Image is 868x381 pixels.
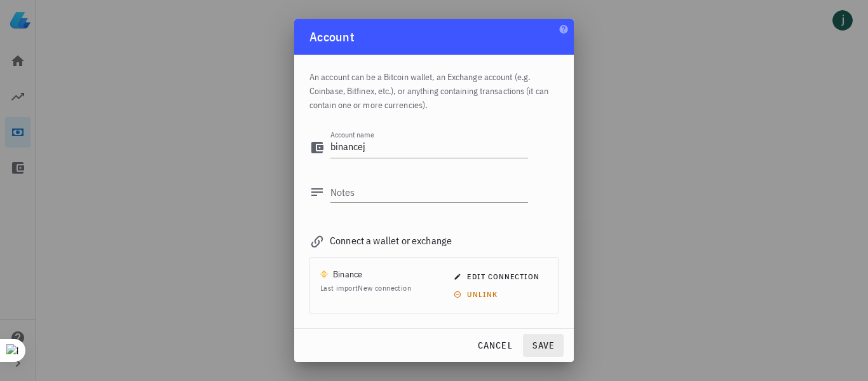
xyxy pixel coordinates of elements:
[456,289,498,299] span: unlink
[330,130,374,139] label: Account name
[320,283,411,293] span: Last import
[358,283,411,293] span: New connection
[309,55,559,120] div: An account can be a Bitcoin wallet, an Exchange account (e.g. Coinbase, Bitfinex, etc.), or anyth...
[333,268,363,281] div: Binance
[523,334,564,357] button: save
[471,334,518,357] button: cancel
[456,272,539,281] span: edit connection
[528,340,559,351] span: save
[477,340,513,351] span: cancel
[449,268,548,286] button: edit connection
[320,270,328,278] img: 270.png
[294,19,574,55] div: Account
[309,232,559,249] div: Connect a wallet or exchange
[449,286,505,303] button: unlink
